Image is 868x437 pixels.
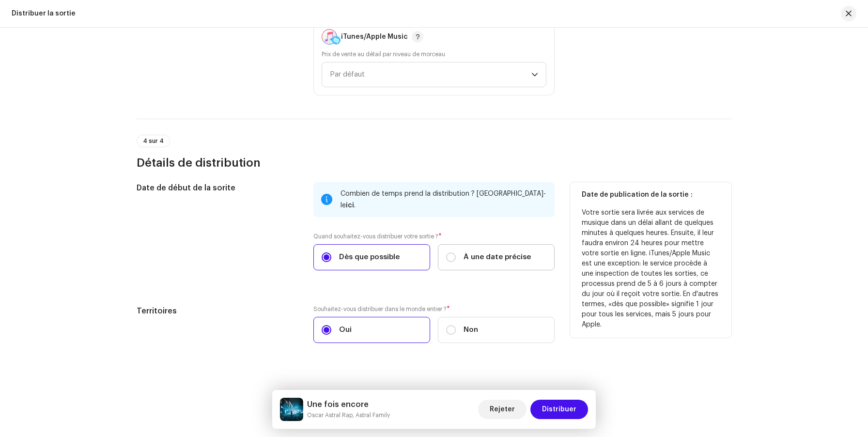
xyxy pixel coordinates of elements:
div: iTunes/Apple Music [341,33,408,41]
label: Prix de vente au détail par niveau de morceau [322,50,445,58]
span: À une date précise [464,252,531,263]
span: ici [346,202,354,209]
label: Quand souhaitez-vous distribuer votre sortie ? [313,233,555,240]
h3: Détails de distribution [137,155,731,171]
span: Distribuer [542,400,576,419]
span: Par défaut [330,71,365,78]
span: Dès que possible [339,252,400,263]
small: Une fois encore [307,410,390,420]
button: Distribuer [530,400,588,419]
div: Combien de temps prend la distribution ? [GEOGRAPHIC_DATA]-le . [341,188,547,211]
span: 4 sur 4 [143,138,164,144]
div: Distribuer la sortie [12,10,76,17]
p: Votre sortie sera livrée aux services de musique dans un délai allant de quelques minutes à quelq... [582,208,720,330]
h5: Date de début de la sorite [137,182,298,194]
button: Rejeter [478,400,527,419]
div: dropdown trigger [531,62,538,87]
span: Par défaut [330,62,531,87]
p: Date de publication de la sortie : [582,190,720,200]
h5: Une fois encore [307,399,390,410]
span: Non [464,325,478,335]
label: Souhaitez-vous distribuer dans le monde entier ? [313,305,555,313]
span: Rejeter [490,400,515,419]
h5: Territoires [137,305,298,317]
span: Oui [339,325,352,335]
img: 495e75b2-b9cd-4252-94ba-f1084c303932 [280,398,303,421]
